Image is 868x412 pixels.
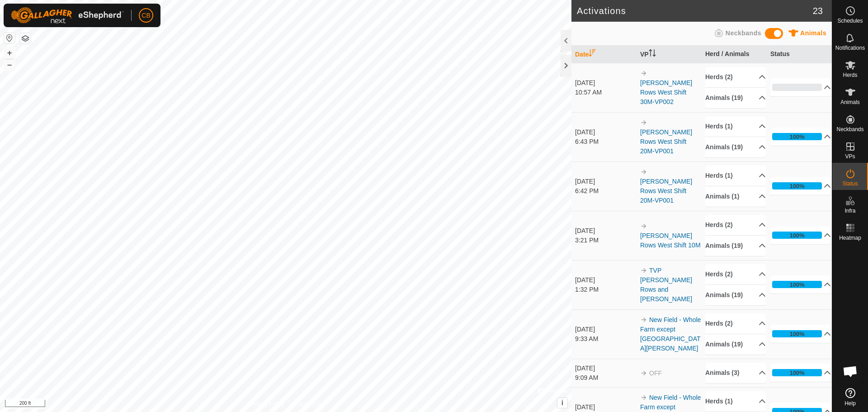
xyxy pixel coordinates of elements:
[790,369,805,377] div: 100%
[640,178,692,204] a: [PERSON_NAME] Rows West Shift 20M-VP001
[575,373,636,383] div: 9:09 AM
[772,182,822,189] div: 100%
[705,67,766,87] p-accordion-header: Herds (2)
[640,316,701,352] a: New Field - Whole Farm except [GEOGRAPHIC_DATA][PERSON_NAME]
[705,116,766,137] p-accordion-header: Herds (1)
[770,226,831,244] p-accordion-header: 100%
[575,137,636,147] div: 6:43 PM
[772,330,822,337] div: 100%
[770,78,831,96] p-accordion-header: 0%
[295,400,321,408] a: Contact Us
[640,70,647,77] img: arrow
[839,235,861,241] span: Heatmap
[649,51,656,58] p-sorticon: Activate to sort
[4,59,15,70] button: –
[705,334,766,355] p-accordion-header: Animals (19)
[575,78,636,88] div: [DATE]
[790,280,805,289] div: 100%
[790,133,805,141] div: 100%
[11,7,124,24] img: Gallagher Logo
[4,33,15,43] button: Reset Map
[835,45,865,51] span: Notifications
[640,232,701,249] a: [PERSON_NAME] Rows West Shift 10M
[702,46,767,63] th: Herd / Animals
[772,232,822,239] div: 100%
[726,29,761,37] span: Neckbands
[142,11,150,20] span: CB
[575,128,636,137] div: [DATE]
[575,186,636,196] div: 6:42 PM
[844,208,855,213] span: Infra
[575,325,636,334] div: [DATE]
[4,47,15,58] button: +
[640,168,647,175] img: arrow
[575,226,636,236] div: [DATE]
[575,177,636,186] div: [DATE]
[772,84,822,91] div: 0%
[800,29,826,37] span: Animals
[772,133,822,140] div: 100%
[705,88,766,108] p-accordion-header: Animals (19)
[705,285,766,305] p-accordion-header: Animals (19)
[705,215,766,235] p-accordion-header: Herds (2)
[640,79,692,105] a: [PERSON_NAME] Rows West Shift 30M-VP002
[790,182,805,190] div: 100%
[640,394,647,401] img: arrow
[705,186,766,207] p-accordion-header: Animals (1)
[561,399,563,407] span: i
[832,384,868,410] a: Help
[772,369,822,376] div: 100%
[705,264,766,284] p-accordion-header: Herds (2)
[575,236,636,245] div: 3:21 PM
[840,99,860,105] span: Animals
[813,4,823,18] span: 23
[844,401,856,406] span: Help
[790,231,805,240] div: 100%
[640,369,647,377] img: arrow
[640,223,647,230] img: arrow
[770,364,831,382] p-accordion-header: 100%
[845,154,855,159] span: VPs
[705,137,766,157] p-accordion-header: Animals (19)
[640,128,692,155] a: [PERSON_NAME] Rows West Shift 20M-VP001
[575,364,636,373] div: [DATE]
[577,5,813,16] h2: Activations
[705,391,766,412] p-accordion-header: Herds (1)
[842,181,858,186] span: Status
[575,334,636,344] div: 9:33 AM
[843,72,857,78] span: Herds
[250,400,284,408] a: Privacy Policy
[637,46,702,63] th: VP
[640,316,647,323] img: arrow
[770,275,831,294] p-accordion-header: 100%
[589,51,596,58] p-sorticon: Activate to sort
[575,285,636,294] div: 1:32 PM
[770,177,831,195] p-accordion-header: 100%
[575,88,636,97] div: 10:57 AM
[705,363,766,383] p-accordion-header: Animals (3)
[649,369,662,377] span: OFF
[640,119,647,126] img: arrow
[770,128,831,146] p-accordion-header: 100%
[705,166,766,186] p-accordion-header: Herds (1)
[571,46,637,63] th: Date
[772,281,822,288] div: 100%
[836,127,863,132] span: Neckbands
[837,18,863,24] span: Schedules
[20,33,31,44] button: Map Layers
[640,267,647,274] img: arrow
[705,236,766,256] p-accordion-header: Animals (19)
[575,403,636,412] div: [DATE]
[837,358,864,385] div: Open chat
[790,330,805,338] div: 100%
[770,325,831,343] p-accordion-header: 100%
[575,275,636,285] div: [DATE]
[767,46,832,63] th: Status
[557,398,567,408] button: i
[705,313,766,334] p-accordion-header: Herds (2)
